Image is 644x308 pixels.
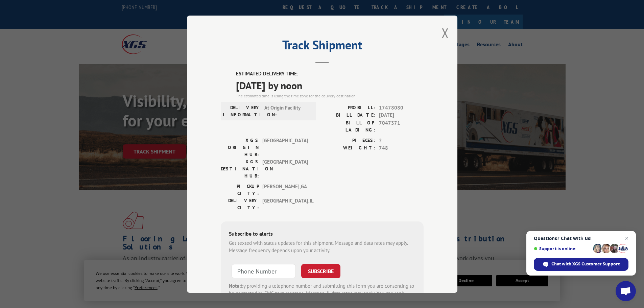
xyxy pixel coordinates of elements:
div: Get texted with status updates for this shipment. Message and data rates may apply. Message frequ... [229,239,415,254]
span: At Origin Facility [264,104,310,118]
label: ESTIMATED DELIVERY TIME: [236,70,424,78]
span: Questions? Chat with us! [534,236,628,241]
label: XGS ORIGIN HUB: [221,137,259,158]
span: 7047371 [379,119,424,133]
div: Subscribe to alerts [229,229,415,239]
span: [PERSON_NAME] , GA [262,183,308,197]
label: PROBILL: [322,104,376,112]
span: [GEOGRAPHIC_DATA] [262,158,308,179]
div: Chat with XGS Customer Support [534,258,628,271]
label: PIECES: [322,137,376,144]
span: [DATE] [379,112,424,119]
label: XGS DESTINATION HUB: [221,158,259,179]
label: DELIVERY CITY: [221,197,259,211]
div: by providing a telephone number and submitting this form you are consenting to be contacted by SM... [229,282,415,305]
label: DELIVERY INFORMATION: [223,104,261,118]
span: 748 [379,144,424,152]
span: Close chat [623,234,631,242]
button: SUBSCRIBE [301,264,340,278]
span: Support is online [534,246,591,251]
input: Phone Number [232,264,296,278]
button: Close modal [442,24,449,42]
span: [DATE] by noon [236,77,424,93]
span: 17478080 [379,104,424,112]
label: BILL DATE: [322,112,376,119]
span: 2 [379,137,424,144]
div: The estimated time is using the time zone for the delivery destination. [236,93,424,99]
span: Chat with XGS Customer Support [551,261,620,267]
h2: Track Shipment [221,40,424,53]
label: PICKUP CITY: [221,183,259,197]
div: Open chat [616,281,636,301]
label: BILL OF LADING: [322,119,376,133]
strong: Note: [229,282,241,289]
span: [GEOGRAPHIC_DATA] , IL [262,197,308,211]
label: WEIGHT: [322,144,376,152]
span: [GEOGRAPHIC_DATA] [262,137,308,158]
